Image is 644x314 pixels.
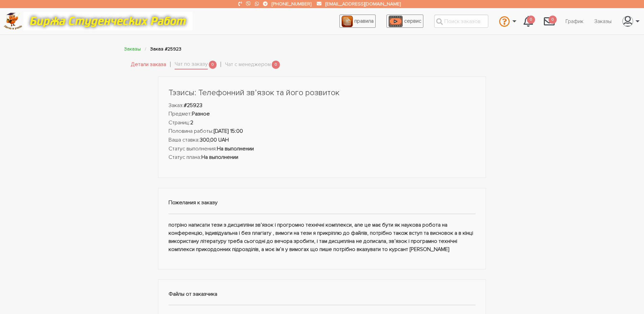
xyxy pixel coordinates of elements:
[4,13,22,30] img: logo-c4363faeb99b52c628a42810ed6dfb4293a56d4e4775eb116515dfe7f33672af.png
[169,153,476,162] li: Статус плана:
[150,45,181,53] li: Заказ #25923
[339,15,376,28] a: правила
[549,16,557,24] span: 0
[169,291,217,297] strong: Файлы от заказчика
[225,60,271,69] a: Чат с менеджером
[272,61,280,69] span: 0
[434,15,488,28] input: Поиск заказов
[158,188,486,270] div: потріно написати тези з дисципліни звʼязок і прогромно технічні комплекси, але це має бути як нау...
[209,61,217,69] span: 0
[169,87,476,99] h1: Тэзисы: Телефонний звʼязок та його розвиток
[131,60,166,69] a: Детали заказа
[214,128,243,134] strong: [DATE] 15:00
[200,137,229,143] strong: 300,00 UAH
[184,102,202,109] strong: #25923
[169,127,476,136] li: Половина работы:
[527,16,535,24] span: 0
[169,110,476,119] li: Предмет:
[192,110,210,117] strong: Разное
[341,16,353,27] img: agreement_icon-feca34a61ba7f3d1581b08bc946b2ec1ccb426f67415f344566775c155b7f62c.png
[589,15,617,28] a: Заказы
[404,18,421,24] span: сервис
[169,145,476,153] li: Статус выполнения:
[518,12,538,30] a: 0
[169,136,476,145] li: Ваша ставка:
[560,15,589,28] a: График
[386,15,423,28] a: сервис
[217,145,254,152] strong: На выполнении
[190,119,193,126] strong: 2
[124,46,141,52] a: Заказы
[23,12,193,30] img: motto-12e01f5a76059d5f6a28199ef077b1f78e012cfde436ab5cf1d4517935686d32.gif
[538,12,560,30] a: 0
[354,18,374,24] span: правила
[326,1,401,7] a: [EMAIL_ADDRESS][DOMAIN_NAME]
[169,101,476,110] li: Заказ:
[169,119,476,127] li: Страниц:
[201,154,238,161] strong: На выполнении
[175,60,208,69] a: Чат по заказу
[169,199,218,206] strong: Пожелания к заказу
[388,16,403,27] img: play_icon-49f7f135c9dc9a03216cfdbccbe1e3994649169d890fb554cedf0eac35a01ba8.png
[272,1,311,7] a: [PHONE_NUMBER]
